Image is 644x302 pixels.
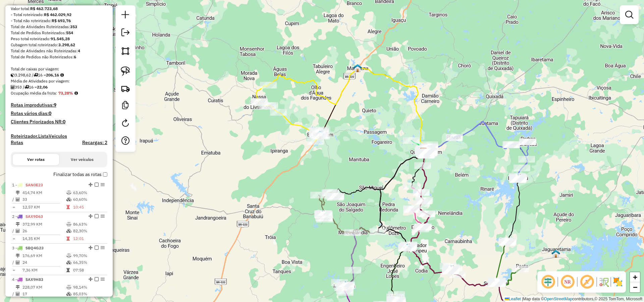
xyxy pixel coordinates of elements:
[95,246,99,250] em: Finalizar rota
[22,189,66,196] td: 414,74 KM
[633,273,637,281] span: +
[119,8,132,23] a: Nova sessão e pesquisa
[58,90,73,96] strong: 73,28%
[16,254,20,258] i: Distância Total
[89,277,93,281] em: Alterar sequência das rotas
[353,64,362,72] img: Madalena
[73,204,105,210] td: 10:45
[66,254,71,258] i: % de utilização do peso
[11,36,107,42] div: Peso total roteirizado:
[58,42,75,47] strong: 3.298,62
[16,222,20,226] i: Distância Total
[12,228,15,234] td: /
[22,204,66,210] td: 12,57 KM
[37,84,48,89] strong: 22,06
[16,285,20,289] i: Distância Total
[25,214,43,219] span: SAX9D63
[73,189,105,196] td: 63,60%
[73,252,105,259] td: 99,70%
[418,149,435,156] div: Atividade não roteirizada - BAR DO ZE MARIA
[540,274,556,290] span: Ocultar deslocamento
[73,267,105,274] td: 07:58
[60,73,64,77] i: Meta Caixas/viagem: 1,00 Diferença: 205,16
[11,84,107,90] div: 353 / 16 =
[66,260,71,264] i: % de utilização da cubagem
[522,297,523,301] span: |
[119,26,132,41] a: Exportar sessão
[101,277,105,281] em: Opções
[544,297,573,301] a: OpenStreetMap
[12,267,15,274] td: =
[11,42,107,48] div: Cubagem total roteirizado:
[44,12,71,17] strong: R$ 462.029,92
[89,214,93,218] em: Alterar sequência das rotas
[95,277,99,281] em: Finalizar rota
[73,196,105,203] td: 60,60%
[89,183,93,187] em: Alterar sequência das rotas
[74,91,78,95] em: Média calculada utilizando a maior ocupação (%Peso ou %Cubagem) de cada rota da sessão. Rotas cro...
[11,90,57,96] span: Ocupação média da frota:
[16,191,20,195] i: Distância Total
[54,102,56,108] strong: 9
[16,260,20,264] i: Total de Atividades
[341,281,350,290] img: Mombaça
[11,73,15,77] i: Cubagem total roteirizado
[34,73,38,77] i: Total de rotas
[66,197,71,201] i: % de utilização da cubagem
[66,237,70,241] i: Tempo total em rota
[12,196,15,203] td: /
[11,66,107,72] div: Total de caixas por viagem:
[73,291,105,297] td: 85,03%
[30,6,58,11] strong: R$ 462.723,68
[22,228,66,234] td: 26
[315,212,332,218] div: Atividade não roteirizada - TAPIOCARIA SABOR DO
[12,291,15,297] td: /
[89,246,93,250] em: Alterar sequência das rotas
[12,182,43,187] span: 1 -
[25,182,43,187] span: SAN0E23
[78,48,80,53] strong: 4
[66,268,70,272] i: Tempo total em rota
[11,48,107,54] div: Total de Atividades não Roteirizadas:
[16,197,20,201] i: Total de Atividades
[66,229,71,233] i: % de utilização da cubagem
[16,292,20,296] i: Total de Atividades
[22,196,66,203] td: 33
[101,214,105,218] em: Opções
[22,267,66,274] td: 7,36 KM
[46,72,59,77] strong: 206,16
[95,214,99,218] em: Finalizar rota
[447,265,455,274] img: Milhã
[551,249,560,258] img: Jaguaratema
[73,221,105,228] td: 86,63%
[101,246,105,250] em: Opções
[119,99,132,114] a: Criar modelo
[598,277,609,287] img: Fluxo de ruas
[318,210,327,219] img: Pedra Branca
[505,297,521,301] a: Leaflet
[579,274,595,290] span: Exibir rótulo
[403,243,412,252] img: Senador Pompeu
[11,119,107,125] h4: Clientes Priorizados NR:
[66,205,70,209] i: Tempo total em rota
[11,133,107,139] h4: Roteirizador.ListaVeiculos
[11,72,107,78] div: 3.298,62 / 16 =
[53,171,107,178] label: Finalizar todas as rotas
[101,183,105,187] em: Opções
[119,116,132,131] a: Reroteirizar Sessão
[623,8,636,21] a: Exibir filtros
[11,85,15,89] i: Total de Atividades
[73,284,105,291] td: 98,14%
[82,140,107,145] h4: Recargas: 2
[11,54,107,60] div: Total de Pedidos não Roteirizados:
[25,277,43,282] span: SAX9H83
[22,259,66,266] td: 24
[11,30,107,36] div: Total de Pedidos Roteirizados:
[11,18,107,24] div: - Total não roteirizado:
[66,292,71,296] i: % de utilização da cubagem
[121,46,130,56] img: Selecionar atividades - polígono
[11,140,23,145] a: Rotas
[12,204,15,210] td: =
[118,81,133,96] a: Criar rota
